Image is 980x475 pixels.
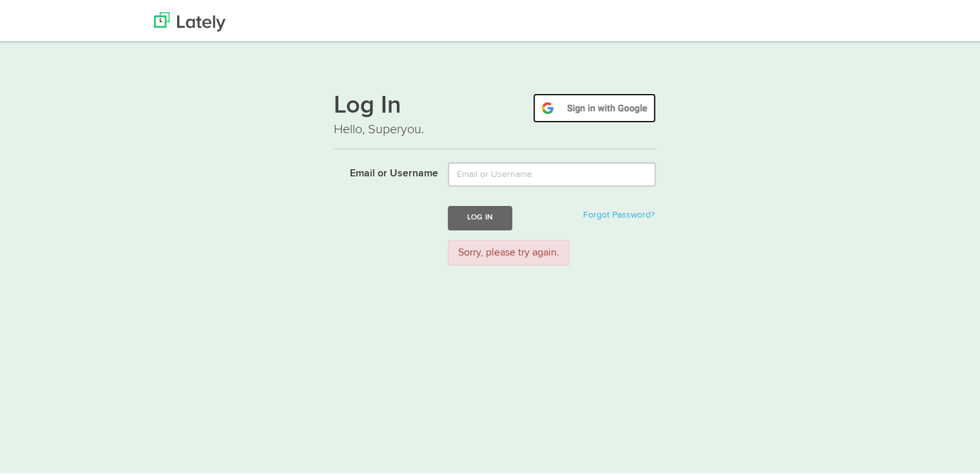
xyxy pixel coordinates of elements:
button: Log In [448,203,512,227]
h1: Log In [334,91,656,118]
img: Lately [154,10,226,29]
p: Hello, Superyou. [334,118,656,136]
label: Email or Username [324,160,438,179]
input: Email or Username [448,160,656,184]
div: Sorry, please try again. [448,237,570,264]
a: Forgot Password? [583,208,655,217]
img: google-signin.png [533,91,656,120]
